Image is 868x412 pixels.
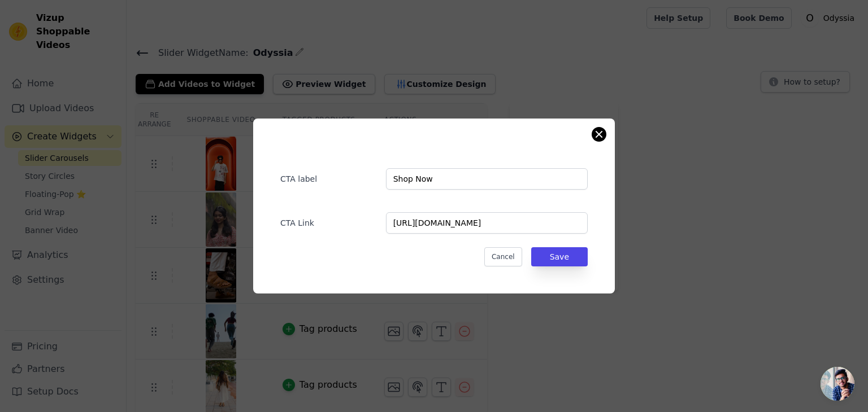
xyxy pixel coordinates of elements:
button: Save [531,247,588,266]
a: Open chat [821,367,854,401]
button: Cancel [484,247,522,266]
label: CTA label [280,169,377,185]
input: https://example.com/ [386,212,588,234]
label: CTA Link [280,213,377,229]
button: Close modal [592,128,606,141]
